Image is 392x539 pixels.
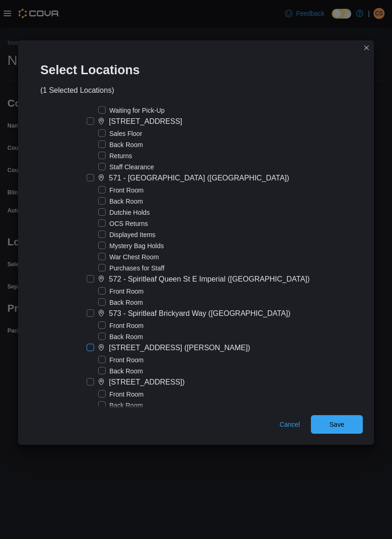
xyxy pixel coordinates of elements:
[98,263,164,274] label: Purchases for Staff
[98,218,148,229] label: OCS Returns
[109,377,185,388] div: [STREET_ADDRESS])
[98,229,156,240] label: Displayed Items
[98,207,150,218] label: Dutchie Holds
[109,308,291,319] div: 573 - Spiritleaf Brickyard Way ([GEOGRAPHIC_DATA])
[98,320,144,331] label: Front Room
[98,128,142,139] label: Sales Floor
[109,116,182,127] div: [STREET_ADDRESS]
[98,196,143,207] label: Back Room
[98,354,144,366] label: Front Room
[98,286,144,297] label: Front Room
[98,400,143,411] label: Back Room
[98,150,132,161] label: Returns
[98,297,143,308] label: Back Room
[329,420,344,429] span: Save
[98,389,144,400] label: Front Room
[98,240,164,251] label: Mystery Bag Holds
[98,105,164,116] label: Waiting for Pick-Up
[109,274,310,285] div: 572 - Spiritleaf Queen St E Imperial ([GEOGRAPHIC_DATA])
[40,85,114,96] div: (1 Selected Locations)
[98,139,143,150] label: Back Room
[98,251,159,263] label: War Chest Room
[98,366,143,377] label: Back Room
[98,185,144,196] label: Front Room
[276,415,303,434] button: Cancel
[98,331,143,342] label: Back Room
[109,342,250,353] div: [STREET_ADDRESS] ([PERSON_NAME])
[311,415,363,434] button: Save
[279,420,300,429] span: Cancel
[109,173,289,184] div: 571 - [GEOGRAPHIC_DATA] ([GEOGRAPHIC_DATA])
[29,51,158,85] div: Select Locations
[361,42,372,53] button: Closes this modal window
[98,161,154,173] label: Staff Clearance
